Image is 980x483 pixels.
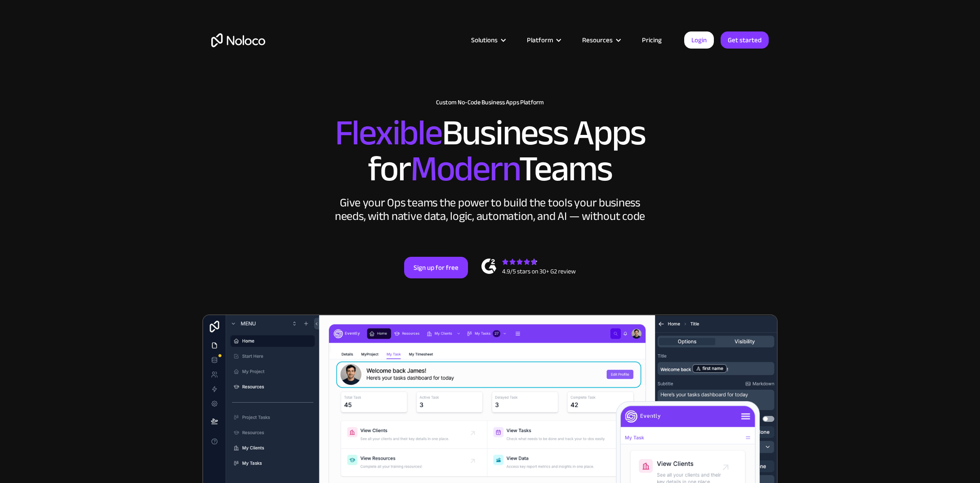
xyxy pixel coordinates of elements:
[631,34,673,46] a: Pricing
[211,33,265,47] a: home
[582,34,613,46] div: Resources
[211,115,769,187] h2: Business Apps for Teams
[471,34,498,46] div: Solutions
[333,196,647,223] div: Give your Ops teams the power to build the tools your business needs, with native data, logic, au...
[571,34,631,46] div: Resources
[516,34,571,46] div: Platform
[404,257,468,278] a: Sign up for free
[721,31,769,49] a: Get started
[410,135,519,202] span: Modern
[684,31,714,49] a: Login
[335,99,442,166] span: Flexible
[527,34,553,46] div: Platform
[211,99,769,106] h1: Custom No-Code Business Apps Platform
[460,34,516,46] div: Solutions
